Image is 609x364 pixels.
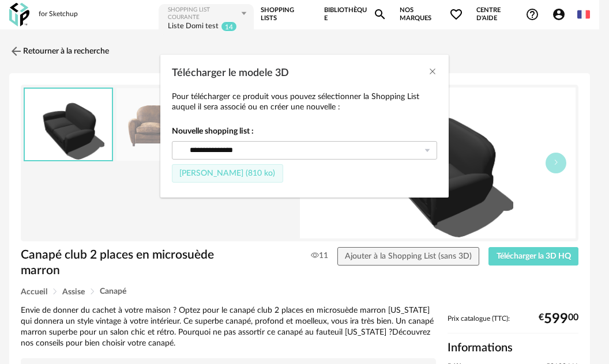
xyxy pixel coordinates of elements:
button: [PERSON_NAME] (810 ko) [172,164,283,183]
span: Télécharger le modele 3D [172,68,289,78]
p: Pour télécharger ce produit vous pouvez sélectionner la Shopping List auquel il sera associé ou e... [172,92,437,112]
span: [PERSON_NAME] (810 ko) [179,169,275,177]
div: Télécharger le modele 3D [160,55,449,198]
button: Close [428,66,437,78]
strong: Nouvelle shopping list : [172,126,437,136]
